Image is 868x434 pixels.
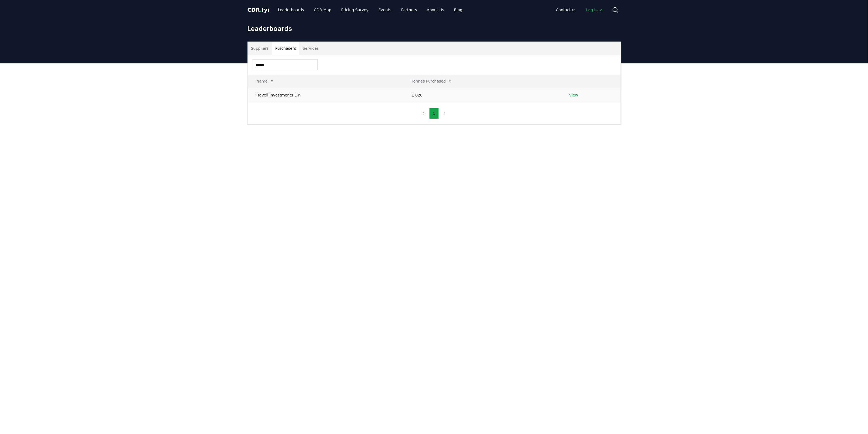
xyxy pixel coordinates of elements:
[248,42,272,55] button: Suppliers
[582,5,607,15] a: Log in
[422,5,448,15] a: About Us
[247,24,621,33] h1: Leaderboards
[586,7,603,13] span: Log in
[273,5,308,15] a: Leaderboards
[252,76,279,87] button: Name
[407,76,457,87] button: Tonnes Purchased
[260,7,262,13] span: .
[247,6,269,14] a: CDR.fyi
[247,7,269,13] span: CDR fyi
[403,88,560,102] td: 1 020
[309,5,336,15] a: CDR Map
[337,5,373,15] a: Pricing Survey
[551,5,607,15] nav: Main
[273,5,467,15] nav: Main
[450,5,467,15] a: Blog
[272,42,299,55] button: Purchasers
[248,88,403,102] td: Haveli Investments L.P.
[569,92,578,98] a: View
[299,42,322,55] button: Services
[397,5,421,15] a: Partners
[551,5,581,15] a: Contact us
[374,5,396,15] a: Events
[429,108,439,119] button: 1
